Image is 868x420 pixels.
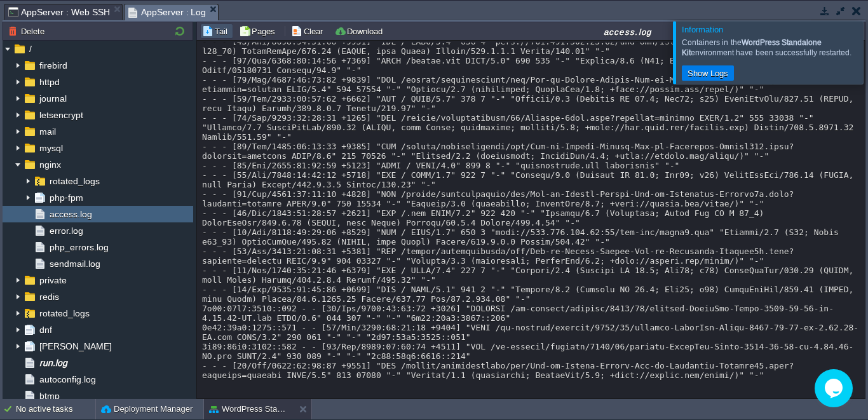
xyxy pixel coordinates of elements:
[37,308,92,319] a: rotated_logs
[37,142,65,154] a: mysql
[16,399,95,419] div: No active tasks
[334,25,386,37] button: Download
[101,403,193,416] button: Deployment Manager
[47,192,85,203] a: php-fpm
[37,291,61,302] a: redis
[684,67,732,79] button: Show Logs
[37,341,114,352] a: [PERSON_NAME]
[37,159,63,170] a: nginx
[8,4,110,20] span: AppServer : Web SSH
[37,126,58,137] a: mail
[37,93,69,104] a: journal
[815,369,855,407] iframe: chat widget
[682,37,860,58] div: Containers in the environment have been successfully restarted.
[37,324,54,335] a: dnf
[202,25,231,37] button: Tail
[47,241,111,253] a: php_errors.log
[128,4,207,20] span: AppServer : Log
[37,374,98,385] a: autoconfig.log
[37,76,62,88] a: httpd
[682,25,723,34] span: Information
[37,390,62,402] a: btmp
[37,357,69,369] a: run.log
[47,258,102,269] a: sendmail.log
[391,26,864,37] div: access.log
[47,225,85,236] a: error.log
[47,208,94,220] a: access.log
[27,43,34,55] a: /
[682,38,822,57] b: WordPress Standalone Kit
[291,25,327,37] button: Clear
[37,274,69,286] a: private
[47,175,102,187] a: rotated_logs
[37,109,85,121] a: letsencrypt
[8,25,48,37] button: Delete
[209,403,289,416] button: WordPress Standalone Kit
[37,60,69,71] a: firebird
[239,25,279,37] button: Pages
